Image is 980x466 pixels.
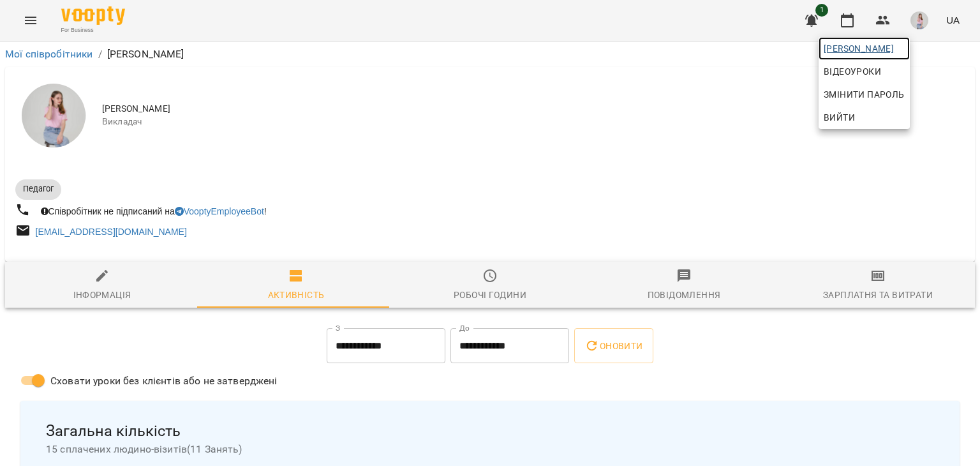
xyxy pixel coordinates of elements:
span: [PERSON_NAME] [824,41,905,56]
a: Відеоуроки [819,60,886,83]
a: Змінити пароль [819,83,910,106]
span: Відеоуроки [824,64,881,79]
span: Змінити пароль [824,87,905,102]
span: Вийти [824,110,855,125]
a: [PERSON_NAME] [819,37,910,60]
button: Вийти [819,106,910,129]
